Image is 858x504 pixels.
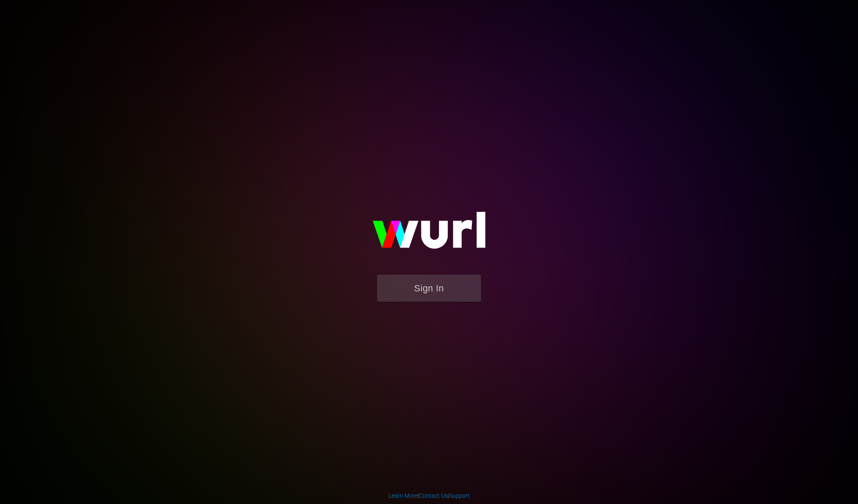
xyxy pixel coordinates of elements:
button: Sign In [377,275,481,302]
img: wurl-logo-on-black-223613ac3d8ba8fe6dc639794a292ebdb59501304c7dfd60c99c58986ef67473.svg [346,194,512,275]
a: Learn More [389,492,418,499]
a: Contact Us [419,492,448,499]
div: | | [389,492,470,500]
a: Support [449,492,470,499]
